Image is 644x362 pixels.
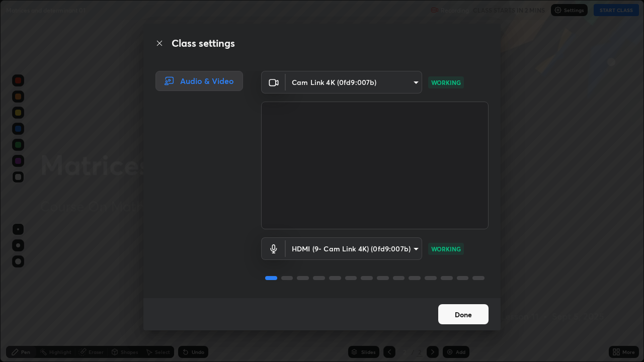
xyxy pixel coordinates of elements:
[155,71,243,91] div: Audio & Video
[431,78,461,87] p: WORKING
[172,36,235,51] h2: Class settings
[286,71,422,94] div: Cam Link 4K (0fd9:007b)
[431,244,461,253] p: WORKING
[286,237,422,260] div: Cam Link 4K (0fd9:007b)
[438,304,489,324] button: Done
